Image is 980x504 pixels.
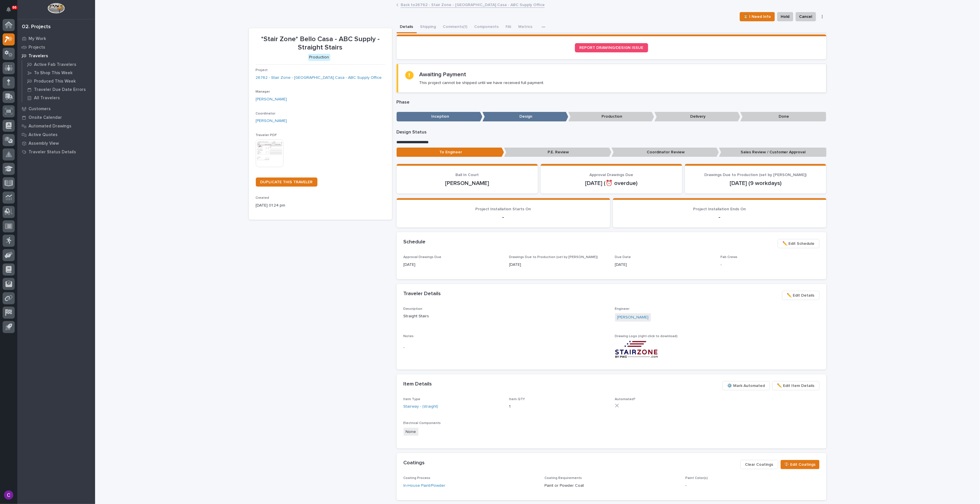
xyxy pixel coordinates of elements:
[256,68,268,72] span: Project
[256,118,287,124] a: [PERSON_NAME]
[456,173,479,177] span: Ball In Court
[256,177,317,187] a: DUPLICATE THIS TRAVELER
[509,398,525,401] span: Item QTY
[509,255,598,259] span: Drawings Due to Production (set by [PERSON_NAME])
[17,122,95,130] a: Automated Drawings
[29,150,76,155] p: Traveler Status Details
[17,130,95,139] a: Active Quotes
[440,21,471,33] button: Comments (1)
[615,341,658,358] img: ZjFrhA-P35wR8EoZ4z8HZtvRA2DRWDKXDVcJ1CpNnQA
[256,35,385,52] p: *Stair Zone* Bello Casa - ABC Supply - Straight Stairs
[404,239,426,245] h2: Schedule
[685,483,819,489] p: -
[3,3,15,16] button: Notifications
[404,398,421,401] span: Item Type
[401,1,545,8] a: Back to26762 - Stair Zone - [GEOGRAPHIC_DATA] Casa - ABC Supply Office
[404,345,608,351] p: -
[615,255,631,259] span: Due Date
[260,180,313,184] span: DUPLICATE THIS TRAVELER
[404,476,431,480] span: Coating Process
[590,173,633,177] span: Approval Drawings Due
[504,148,612,157] p: P.E. Review
[256,75,382,81] a: 26762 - Stair Zone - [GEOGRAPHIC_DATA] Casa - ABC Supply Office
[17,113,95,122] a: Onsite Calendar
[719,148,826,157] p: Sales Review / Customer Approval
[29,45,45,50] p: Projects
[404,180,531,187] p: [PERSON_NAME]
[397,148,504,157] p: To Engineer
[404,483,446,489] a: In-House Paint/Powder
[22,85,95,93] a: Traveler Due Date Errors
[34,79,76,84] p: Produced This Week
[772,381,820,390] button: ✏️ Edit Item Details
[29,54,48,59] p: Travelers
[783,240,815,247] span: ✏️ Edit Schedule
[615,398,636,401] span: Automated?
[22,24,51,30] div: 02. Projects
[796,12,816,21] button: Cancel
[397,21,417,33] button: Details
[727,382,765,389] span: ⚙️ Mark Automated
[654,112,740,121] p: Delivery
[29,124,71,129] p: Automated Drawings
[685,476,708,480] span: Paint Color(s)
[404,214,603,221] p: -
[781,460,820,469] button: 🎨 Edit Coatings
[799,13,812,20] span: Cancel
[34,96,60,101] p: All Travelers
[404,428,419,436] span: None
[256,133,277,137] span: Traveler PDF
[777,382,815,389] span: ✏️ Edit Item Details
[397,100,826,105] p: Phase
[404,262,502,268] p: [DATE]
[745,461,773,468] span: Clear Coatings
[781,13,790,20] span: Hold
[17,43,95,51] a: Projects
[782,291,820,300] button: ✏️ Edit Details
[404,404,438,410] a: Stairway - (straight)
[34,87,86,92] p: Traveler Due Date Errors
[3,489,15,501] button: users-avatar
[743,13,771,20] span: ⏳ I Need Info
[34,62,76,67] p: Active Fab Travelers
[308,54,330,61] div: Production
[476,207,531,211] span: Project Installation Starts On
[740,460,778,469] button: Clear Coatings
[612,148,719,157] p: Coordinator Review
[256,203,385,209] p: [DATE] 01:24 pm
[29,132,58,138] p: Active Quotes
[784,461,816,468] span: 🎨 Edit Coatings
[17,139,95,148] a: Assembly View
[17,51,95,60] a: Travelers
[617,314,649,320] a: [PERSON_NAME]
[7,7,15,16] div: Notifications66
[692,180,820,187] p: [DATE] (9 workdays)
[509,404,608,410] p: 1
[22,69,95,77] a: To Shop This Week
[620,214,820,221] p: -
[615,307,630,311] span: Engineer
[419,80,544,85] p: This project cannot be shipped until we have received full payment.
[419,71,466,78] h2: Awaiting Payment
[404,421,441,425] span: Electrical Components
[544,483,678,489] p: Paint or Powder Coat
[721,255,738,259] span: Fab Crews
[34,70,73,76] p: To Shop This Week
[404,255,442,259] span: Approval Drawings Due
[256,196,269,200] span: Created
[693,207,746,211] span: Project Installation Ends On
[17,34,95,43] a: My Work
[22,94,95,102] a: All Travelers
[29,141,59,146] p: Assembly View
[256,90,270,93] span: Manager
[13,5,16,9] p: 66
[17,148,95,156] a: Traveler Status Details
[48,3,65,14] img: Workspace Logo
[740,12,775,21] button: ⏳ I Need Info
[17,104,95,113] a: Customers
[22,60,95,68] a: Active Fab Travelers
[502,21,515,33] button: FAI
[397,112,483,121] p: Inception
[580,46,644,50] span: REPORT DRAWING/DESIGN ISSUE
[721,262,820,268] p: -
